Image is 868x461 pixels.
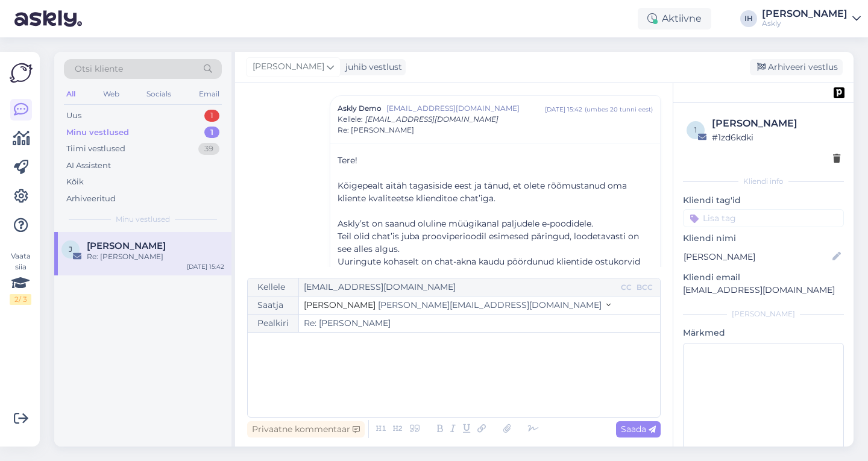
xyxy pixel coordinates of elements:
[10,294,31,305] div: 2 / 3
[338,256,640,280] span: Uuringute kohaselt on chat-akna kaudu pöördunud klientide ostukorvid kuni 60% suuremad.
[683,271,844,284] p: Kliendi email
[365,114,498,124] span: [EMAIL_ADDRESS][DOMAIN_NAME]
[338,114,363,124] span: Kellele :
[66,127,129,139] div: Minu vestlused
[66,160,111,172] div: AI Assistent
[144,86,174,102] div: Socials
[66,143,125,155] div: Tiimi vestlused
[386,103,545,114] span: [EMAIL_ADDRESS][DOMAIN_NAME]
[248,315,299,332] div: Pealkiri
[248,296,299,314] div: Saatja
[187,262,224,271] div: [DATE] 15:42
[683,309,844,319] div: [PERSON_NAME]
[197,86,222,102] div: Email
[683,194,844,207] p: Kliendi tag'id
[116,214,170,225] span: Minu vestlused
[75,63,123,75] span: Otsi kliente
[762,9,848,19] div: [PERSON_NAME]
[64,86,78,102] div: All
[834,87,844,98] img: pd
[304,299,611,312] button: [PERSON_NAME] [PERSON_NAME][EMAIL_ADDRESS][DOMAIN_NAME]
[338,218,593,229] span: Askly’st on saanud oluline müügikanal paljudele e-poodidele.
[683,176,844,187] div: Kliendi info
[304,299,376,310] span: [PERSON_NAME]
[762,9,861,28] a: [PERSON_NAME]Askly
[338,180,627,204] span: Kõigepealt aitäh tagasiside eest ja tänud, et olete rõõmustanud oma kliente kvaliteetse kliendito...
[683,209,844,227] input: Lisa tag
[338,125,414,136] span: Re: [PERSON_NAME]
[634,282,655,293] div: BCC
[621,424,656,434] span: Saada
[338,103,382,114] span: Askly Demo
[762,19,848,28] div: Askly
[750,59,843,75] div: Arhiveeri vestlus
[740,10,757,27] div: IH
[204,110,219,122] div: 1
[10,251,31,305] div: Vaata siia
[198,143,219,155] div: 39
[638,8,711,30] div: Aktiivne
[299,278,618,296] input: Recepient...
[338,231,639,254] span: Teil olid chat’is juba prooviperioodil esimesed päringud, loodetavasti on see alles algus.
[683,284,844,296] p: [EMAIL_ADDRESS][DOMAIN_NAME]
[712,131,840,144] div: # 1zd6kdki
[712,116,840,131] div: [PERSON_NAME]
[66,193,116,205] div: Arhiveeritud
[545,105,582,114] div: [DATE] 15:42
[253,60,324,74] span: [PERSON_NAME]
[248,278,299,296] div: Kellele
[299,315,660,332] input: Write subject here...
[683,327,844,339] p: Märkmed
[204,127,219,139] div: 1
[585,105,653,114] div: ( umbes 20 tunni eest )
[684,250,830,263] input: Lisa nimi
[378,299,602,310] span: [PERSON_NAME][EMAIL_ADDRESS][DOMAIN_NAME]
[66,110,81,122] div: Uus
[87,251,224,262] div: Re: [PERSON_NAME]
[87,240,166,251] span: Joonas Kurrikoff
[66,176,84,188] div: Kõik
[247,421,365,437] div: Privaatne kommentaar
[341,61,402,74] div: juhib vestlust
[683,232,844,245] p: Kliendi nimi
[10,61,33,84] img: Askly Logo
[618,282,634,293] div: CC
[694,125,697,134] span: 1
[338,155,357,166] span: Tere!
[69,245,72,254] span: J
[101,86,122,102] div: Web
